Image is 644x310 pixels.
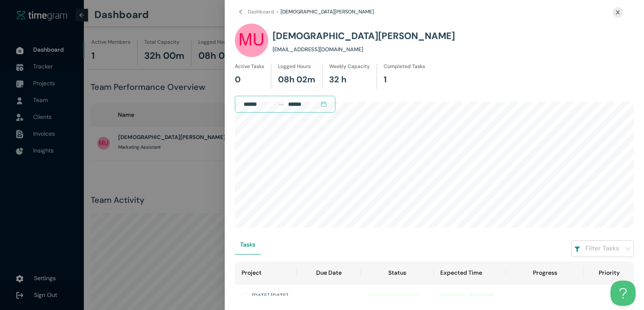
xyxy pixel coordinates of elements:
th: Project [235,261,297,284]
span: Dashboard [248,8,274,15]
h1: [DEMOGRAPHIC_DATA][PERSON_NAME] [273,26,455,45]
h1: 1 [384,73,387,86]
h1: [EMAIL_ADDRESS][DOMAIN_NAME] [273,45,363,54]
h1: 32 h [329,73,346,86]
button: Close [610,7,626,18]
img: UserIcon [235,24,268,57]
h1: Active Tasks [235,63,264,71]
div: Tasks [240,240,255,249]
span: to [278,101,285,108]
span: left [238,9,248,16]
span: completed [368,294,418,307]
th: Priority [584,261,634,284]
h1: 08h 02m [278,73,315,86]
h1: Filter Tasks [585,244,619,254]
h1: Logged Hours [278,63,311,71]
span: [DEMOGRAPHIC_DATA][PERSON_NAME] [280,8,374,15]
div: [DATE] [DATE] Tasks [252,291,290,310]
h1: Completed Tasks [384,63,425,71]
th: Due Date [297,261,361,284]
span: > [276,8,279,15]
button: Collapse row [242,292,249,299]
span: close [615,10,621,15]
iframe: Toggle Customer Support [610,281,636,306]
span: down [625,246,631,252]
th: Progress [506,261,584,284]
span: swap-right [278,101,285,108]
th: Expected Time [434,261,506,284]
img: filterIcon [574,247,580,252]
h1: Weekly Capacity [329,63,370,71]
th: Status [361,261,433,284]
h1: 0 [235,73,241,86]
